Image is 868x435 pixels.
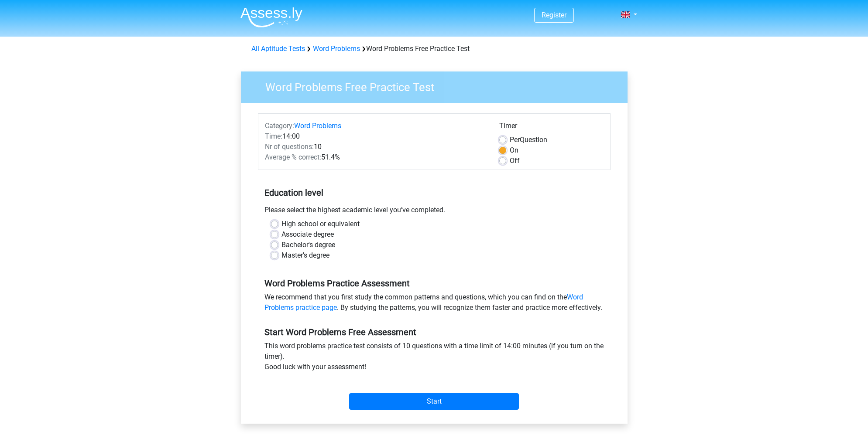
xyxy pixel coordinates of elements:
[294,122,341,130] a: Word Problems
[240,7,302,27] img: Assessly
[265,132,282,140] span: Time:
[349,393,519,410] input: Start
[255,77,621,94] h3: Word Problems Free Practice Test
[265,153,321,161] span: Average % correct:
[510,156,520,166] label: Off
[281,229,334,240] label: Associate degree
[258,292,611,316] div: We recommend that you first study the common patterns and questions, which you can find on the . ...
[258,341,611,376] div: This word problems practice test consists of 10 questions with a time limit of 14:00 minutes (if ...
[265,122,294,130] span: Category:
[265,143,314,151] span: Nr of questions:
[264,278,604,289] h5: Word Problems Practice Assessment
[281,250,329,261] label: Master's degree
[258,152,493,163] div: 51.4%
[313,44,360,53] a: Word Problems
[281,240,335,250] label: Bachelor's degree
[510,136,520,144] span: Per
[510,145,518,156] label: On
[510,135,547,145] label: Question
[258,131,493,142] div: 14:00
[251,44,305,53] a: All Aptitude Tests
[281,219,360,229] label: High school or equivalent
[248,44,621,54] div: Word Problems Free Practice Test
[499,121,604,135] div: Timer
[542,11,566,19] a: Register
[264,327,604,337] h5: Start Word Problems Free Assessment
[264,184,604,201] h5: Education level
[258,142,493,152] div: 10
[258,205,611,219] div: Please select the highest academic level you’ve completed.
